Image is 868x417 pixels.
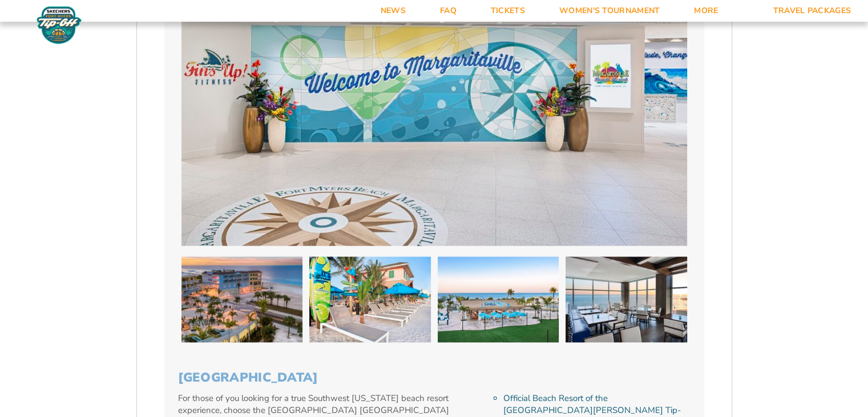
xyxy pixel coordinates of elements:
img: Margaritaville Beach Resort (2025 BEACH) [181,256,303,342]
img: Margaritaville Beach Resort (2025 BEACH) [309,256,431,342]
img: Margaritaville Beach Resort (2025 BEACH) [566,256,687,342]
img: Fort Myers Tip-Off [34,6,84,45]
img: Margaritaville Beach Resort (2025 BEACH) [438,256,559,342]
h3: [GEOGRAPHIC_DATA] [178,370,691,385]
